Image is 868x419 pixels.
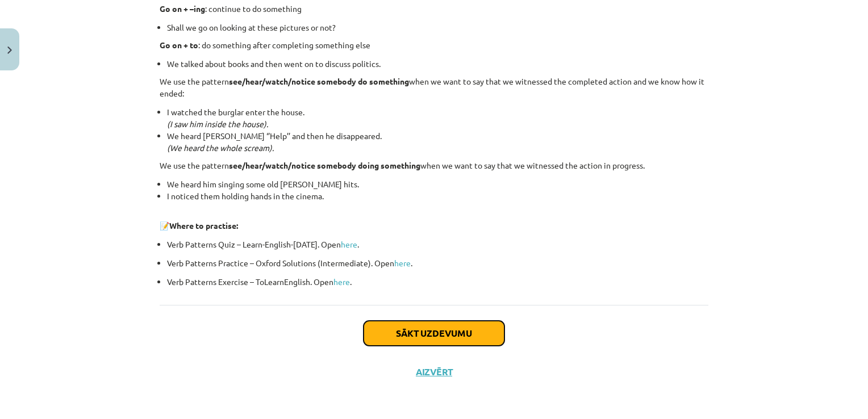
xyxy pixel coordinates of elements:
p: Verb Patterns Exercise – ToLearnEnglish. Open . [167,276,708,288]
strong: Where to practise: [169,220,238,231]
button: Sākt uzdevumu [364,321,504,346]
p: We use the pattern when we want to say that we witnessed the completed action and we know how it ... [160,76,708,99]
strong: Go on + to [160,40,198,50]
a: here [341,239,357,249]
li: We talked about books and then went on to discuss politics. [167,58,708,70]
p: 📝 [160,208,708,232]
p: We use the pattern when we want to say that we witnessed the action in progress. [160,160,708,171]
li: I noticed them holding hands in the cinema. [167,190,708,202]
p: : continue to do something [160,3,708,15]
p: Verb Patterns Quiz – Learn-English-[DATE]. Open . [167,238,708,250]
p: : do something after completing something else [160,39,708,51]
button: Aizvērt [412,366,456,378]
a: here [394,258,411,268]
strong: Go on + –ing [160,3,205,14]
p: Verb Patterns Practice – Oxford Solutions (Intermediate). Open . [167,257,708,269]
em: (We heard the whole scream). [167,143,274,153]
li: Shall we go on looking at these pictures or not? [167,22,708,33]
li: We heard [PERSON_NAME] ‘’Help’’ and then he disappeared. [167,130,708,154]
a: here [333,276,350,287]
li: We heard him singing some old [PERSON_NAME] hits. [167,178,708,190]
strong: see/hear/watch/notice somebody doing something [229,160,420,170]
li: I watched the burglar enter the house. [167,106,708,130]
em: (I saw him inside the house). [167,119,268,129]
strong: see/hear/watch/notice somebody do something [229,76,409,86]
img: icon-close-lesson-0947bae3869378f0d4975bcd49f059093ad1ed9edebbc8119c70593378902aed.svg [7,47,12,54]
